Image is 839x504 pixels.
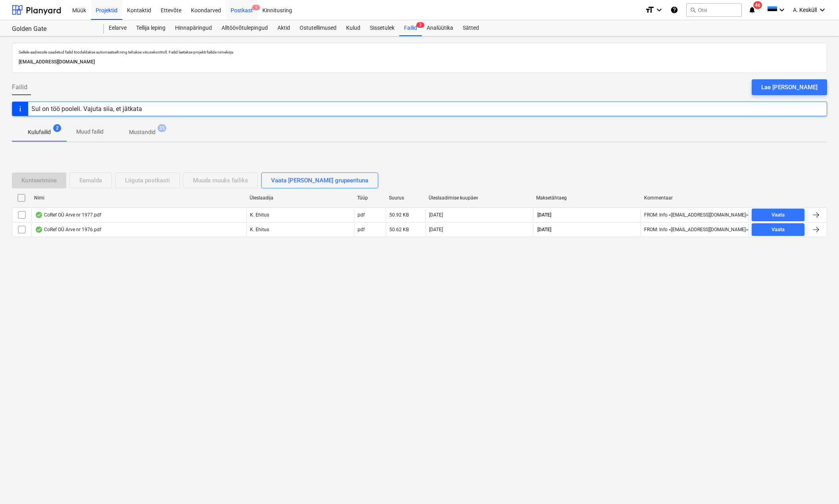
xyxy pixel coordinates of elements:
p: Mustandid [129,128,156,136]
i: notifications [748,5,756,15]
i: Abikeskus [670,5,678,15]
div: pdf [358,212,365,218]
span: 46 [753,1,762,9]
p: Sellele aadressile saadetud failid töödeldakse automaatselt ning tehakse viirusekontroll. Failid ... [19,50,820,55]
div: Failid [399,20,422,36]
p: K. Ehitus [250,212,269,218]
span: A. Kesküll [793,7,817,13]
div: CoRef OÜ Arve nr 1976.pdf [35,226,101,233]
div: Sul on töö pooleli. Vajuta siia, et jätkata [31,105,142,113]
i: format_size [645,5,654,15]
div: 50.62 KB [389,227,409,232]
a: Kulud [341,20,365,36]
div: Vaata [772,225,785,234]
span: search [690,7,696,13]
i: keyboard_arrow_down [818,5,827,15]
span: Failid [12,82,27,92]
a: Ostutellimused [295,20,341,36]
button: Vaata [PERSON_NAME] grupeerituna [261,172,378,188]
div: CoRef OÜ Arve nr 1977.pdf [35,212,101,218]
a: Sissetulek [365,20,399,36]
div: Suurus [389,195,422,201]
div: Üleslaadimise kuupäev [429,195,530,201]
i: keyboard_arrow_down [777,5,787,15]
div: Andmed failist loetud [35,212,43,218]
a: Hinnapäringud [170,20,217,36]
div: [DATE] [429,227,443,232]
a: Alltöövõtulepingud [217,20,273,36]
div: Tüüp [357,195,383,201]
a: Sätted [458,20,484,36]
p: K. Ehitus [250,226,269,233]
iframe: Chat Widget [799,466,839,504]
span: [DATE] [537,212,552,218]
a: Tellija leping [131,20,170,36]
p: Muud failid [76,128,104,136]
div: Vaata [772,211,785,220]
div: Kommentaar [644,195,745,201]
button: Otsi [686,3,742,17]
p: Kulufailid [28,128,51,136]
span: 1 [252,5,260,10]
div: 50.92 KB [389,212,409,218]
span: 2 [416,22,424,28]
div: Maksetähtaeg [536,195,637,201]
a: Failid2 [399,20,422,36]
div: pdf [358,227,365,232]
div: Vaata [PERSON_NAME] grupeerituna [271,175,368,186]
span: 2 [53,124,61,132]
a: Eelarve [104,20,131,36]
p: [EMAIL_ADDRESS][DOMAIN_NAME] [19,58,820,66]
div: Lae [PERSON_NAME] [761,82,818,92]
div: Golden Gate [12,25,94,33]
a: Aktid [273,20,295,36]
span: [DATE] [537,226,552,233]
a: Analüütika [422,20,458,36]
i: keyboard_arrow_down [654,5,664,15]
button: Lae [PERSON_NAME] [752,79,827,95]
button: Vaata [752,223,804,236]
button: Vaata [752,209,804,221]
span: 35 [158,124,166,132]
div: [DATE] [429,212,443,218]
div: Nimi [34,195,243,201]
div: Andmed failist loetud [35,226,43,233]
div: Üleslaadija [250,195,351,201]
